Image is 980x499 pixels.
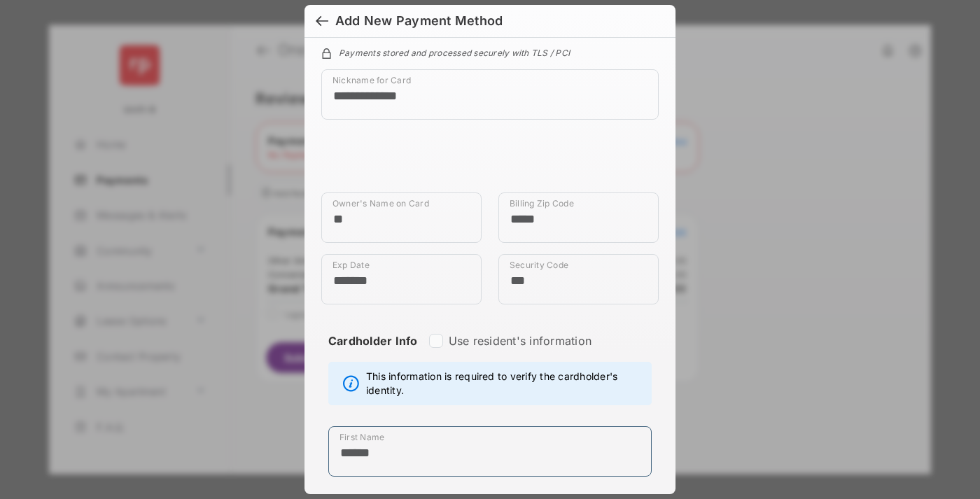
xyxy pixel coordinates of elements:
[321,131,659,192] iframe: Credit card field
[321,45,659,58] div: Payments stored and processed securely with TLS / PCI
[449,334,591,348] label: Use resident's information
[335,13,503,29] div: Add New Payment Method
[366,370,644,398] span: This information is required to verify the cardholder's identity.
[328,334,418,373] strong: Cardholder Info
